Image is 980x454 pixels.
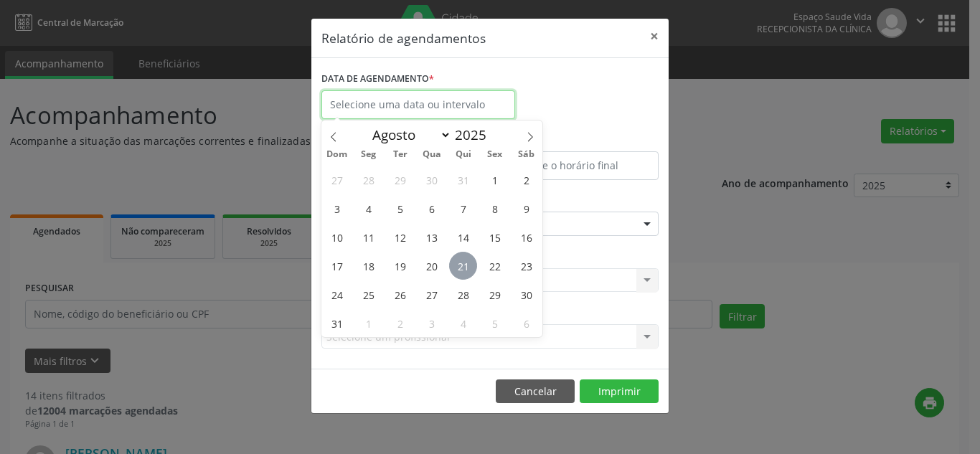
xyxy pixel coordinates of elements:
[451,126,499,144] input: Year
[353,150,385,159] span: Seg
[449,280,477,308] span: Agosto 28, 2025
[365,125,451,145] select: Month
[321,90,515,119] input: Selecione uma data ou intervalo
[354,166,382,194] span: Julho 28, 2025
[449,309,477,337] span: Setembro 4, 2025
[323,166,351,194] span: Julho 27, 2025
[418,166,446,194] span: Julho 30, 2025
[323,223,351,251] span: Agosto 10, 2025
[416,150,448,159] span: Qua
[386,194,414,222] span: Agosto 5, 2025
[448,150,479,159] span: Qui
[418,194,446,222] span: Agosto 6, 2025
[386,309,414,337] span: Setembro 2, 2025
[321,29,486,47] h5: Relatório de agendamentos
[354,194,382,222] span: Agosto 4, 2025
[418,252,446,280] span: Agosto 20, 2025
[323,309,351,337] span: Agosto 31, 2025
[386,280,414,308] span: Agosto 26, 2025
[494,129,659,151] label: ATÉ
[496,379,575,404] button: Cancelar
[494,151,659,180] input: Selecione o horário final
[321,68,434,90] label: DATA DE AGENDAMENTO
[354,223,382,251] span: Agosto 11, 2025
[354,280,382,308] span: Agosto 25, 2025
[481,223,509,251] span: Agosto 15, 2025
[481,166,509,194] span: Agosto 1, 2025
[479,150,511,159] span: Sex
[418,309,446,337] span: Setembro 3, 2025
[512,166,540,194] span: Agosto 2, 2025
[386,223,414,251] span: Agosto 12, 2025
[385,150,416,159] span: Ter
[481,194,509,222] span: Agosto 8, 2025
[481,309,509,337] span: Setembro 5, 2025
[512,280,540,308] span: Agosto 30, 2025
[449,252,477,280] span: Agosto 21, 2025
[640,19,669,54] button: Close
[511,150,542,159] span: Sáb
[512,194,540,222] span: Agosto 9, 2025
[323,252,351,280] span: Agosto 17, 2025
[323,194,351,222] span: Agosto 3, 2025
[512,252,540,280] span: Agosto 23, 2025
[580,379,659,404] button: Imprimir
[323,280,351,308] span: Agosto 24, 2025
[481,280,509,308] span: Agosto 29, 2025
[449,166,477,194] span: Julho 31, 2025
[418,280,446,308] span: Agosto 27, 2025
[354,309,382,337] span: Setembro 1, 2025
[386,166,414,194] span: Julho 29, 2025
[418,223,446,251] span: Agosto 13, 2025
[512,223,540,251] span: Agosto 16, 2025
[449,194,477,222] span: Agosto 7, 2025
[481,252,509,280] span: Agosto 22, 2025
[386,252,414,280] span: Agosto 19, 2025
[354,252,382,280] span: Agosto 18, 2025
[512,309,540,337] span: Setembro 6, 2025
[321,150,353,159] span: Dom
[449,223,477,251] span: Agosto 14, 2025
